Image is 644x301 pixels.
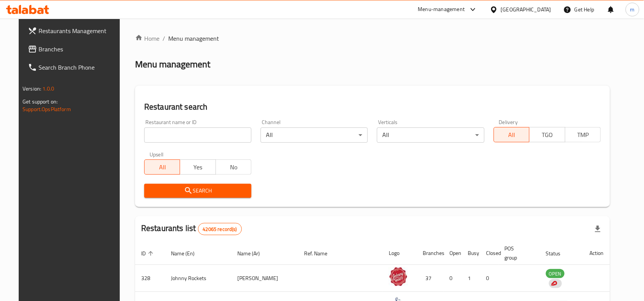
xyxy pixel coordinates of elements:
[304,249,337,258] span: Ref. Name
[171,249,204,258] span: Name (En)
[163,34,165,43] li: /
[238,249,270,258] span: Name (Ar)
[630,5,635,14] span: m
[261,127,368,143] div: All
[462,242,480,265] th: Busy
[529,127,565,142] button: TGO
[141,249,156,258] span: ID
[444,242,462,265] th: Open
[389,267,408,286] img: Johnny Rockets
[150,152,164,157] label: Upsell
[584,242,610,265] th: Action
[232,265,298,292] td: [PERSON_NAME]
[546,269,565,278] span: OPEN
[494,127,530,142] button: All
[135,265,165,292] td: 328
[480,265,499,292] td: 0
[497,129,526,140] span: All
[144,184,251,198] button: Search
[180,159,216,175] button: Yes
[377,127,484,143] div: All
[417,242,444,265] th: Branches
[148,162,177,173] span: All
[144,159,180,175] button: All
[183,162,213,173] span: Yes
[22,22,126,40] a: Restaurants Management
[546,249,571,258] span: Status
[39,45,120,54] span: Branches
[589,220,607,238] div: Export file
[135,34,610,43] nav: breadcrumb
[499,119,518,125] label: Delivery
[501,5,551,14] div: [GEOGRAPHIC_DATA]
[22,40,126,58] a: Branches
[568,129,598,140] span: TMP
[39,26,120,35] span: Restaurants Management
[135,58,210,70] h2: Menu management
[150,186,245,196] span: Search
[39,63,120,72] span: Search Branch Phone
[198,226,241,233] span: 42065 record(s)
[141,223,242,235] h2: Restaurants list
[383,242,417,265] th: Logo
[444,265,462,292] td: 0
[219,162,248,173] span: No
[23,104,71,114] a: Support.OpsPlatform
[549,279,562,288] div: Indicates that the vendor menu management has been moved to DH Catalog service
[135,34,159,43] a: Home
[546,269,565,278] div: OPEN
[417,265,444,292] td: 37
[144,101,601,113] h2: Restaurant search
[216,159,251,175] button: No
[22,58,126,76] a: Search Branch Phone
[533,129,562,140] span: TGO
[23,97,58,107] span: Get support on:
[144,127,251,143] input: Search for restaurant name or ID..
[198,223,242,235] div: Total records count
[480,242,499,265] th: Closed
[168,34,219,43] span: Menu management
[165,265,232,292] td: Johnny Rockets
[565,127,601,142] button: TMP
[42,84,54,94] span: 1.0.0
[23,84,41,94] span: Version:
[505,244,531,262] span: POS group
[551,280,557,287] img: delivery hero logo
[462,265,480,292] td: 1
[418,5,465,14] div: Menu-management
